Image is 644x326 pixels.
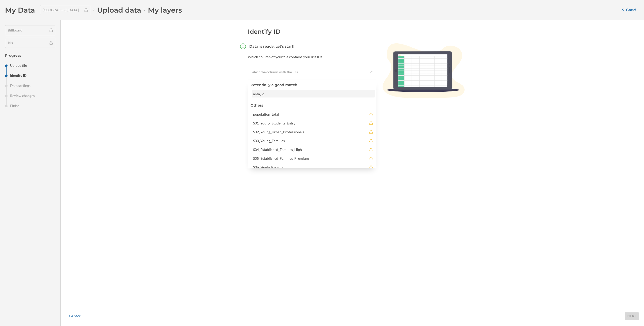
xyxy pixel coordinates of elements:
[5,83,55,88] li: Data settings
[5,63,55,68] li: Upload file
[251,70,298,75] span: Select the column with the IDs
[5,103,55,108] li: Finish
[253,120,367,126] div: S01_Young_Students_Entry
[248,54,376,59] p: Which column of your file contains your Iris IDs.
[5,73,55,78] li: Identify ID
[253,156,367,161] div: S05_Established_Families_Premium
[253,129,367,135] div: S02_Young_Urban_Professionals
[253,138,367,143] div: S03_Young_Families
[253,91,373,96] div: area_id
[253,165,367,170] div: S06_Single_Parents
[248,28,466,36] h2: Identify ID
[5,38,55,48] div: Iris
[251,83,297,87] div: Potentially a good match
[251,103,263,108] div: Others
[249,44,294,49] h4: Data is ready. Let's start!
[5,53,55,58] h4: Progress
[253,112,367,117] div: population_total
[5,93,55,98] li: Review changes
[253,147,367,152] div: S04_Established_Families_High
[10,4,34,8] span: Assistance
[66,312,83,320] div: Go back
[5,25,55,35] div: Billboard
